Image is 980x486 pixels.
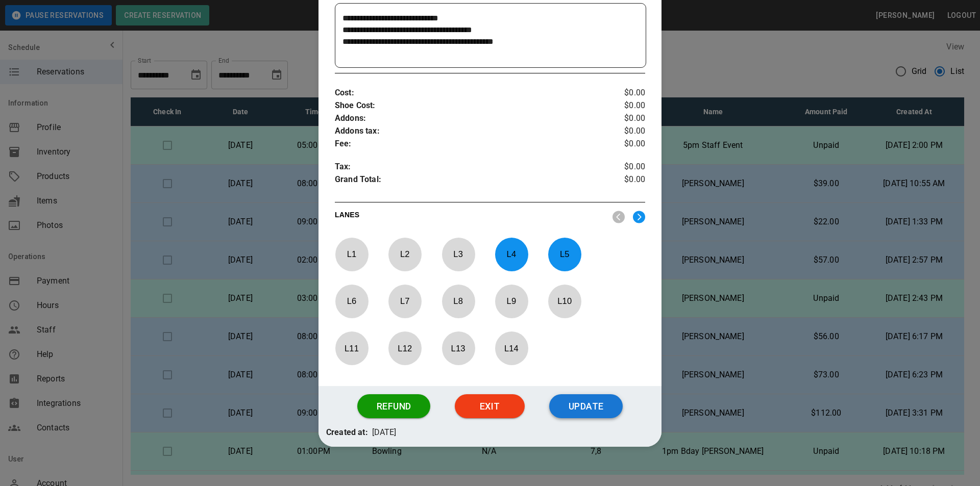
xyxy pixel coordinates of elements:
[594,87,645,99] p: $0.00
[548,289,581,313] p: L 10
[594,99,645,112] p: $0.00
[612,211,625,223] img: nav_left.svg
[388,289,422,313] p: L 7
[495,289,528,313] p: L 9
[549,394,623,419] button: Update
[335,210,604,224] p: LANES
[442,242,475,266] p: L 3
[455,394,525,419] button: Exit
[594,173,645,189] p: $0.00
[335,138,594,150] p: Fee :
[335,161,594,173] p: Tax :
[326,426,368,439] p: Created at:
[335,289,369,313] p: L 6
[335,242,369,266] p: L 1
[335,336,369,360] p: L 11
[594,112,645,125] p: $0.00
[335,112,594,125] p: Addons :
[442,336,475,360] p: L 13
[335,125,594,138] p: Addons tax :
[594,125,645,138] p: $0.00
[548,242,581,266] p: L 5
[335,99,594,112] p: Shoe Cost :
[442,289,475,313] p: L 8
[594,161,645,173] p: $0.00
[633,211,645,223] img: right.svg
[594,138,645,150] p: $0.00
[372,426,397,439] p: [DATE]
[388,336,422,360] p: L 12
[335,173,594,189] p: Grand Total :
[388,242,422,266] p: L 2
[495,336,528,360] p: L 14
[495,242,528,266] p: L 4
[357,394,430,419] button: Refund
[335,87,594,99] p: Cost :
